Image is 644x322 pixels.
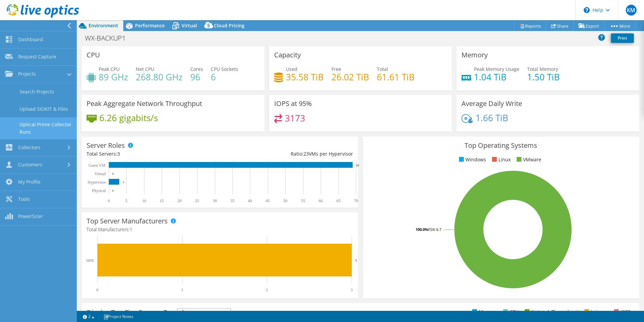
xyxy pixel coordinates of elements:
text: 65 [336,198,341,203]
span: Virtual [182,22,197,29]
li: Memory [471,308,497,316]
span: 23 [303,151,309,157]
span: 1 [130,226,132,233]
text: 69 [356,164,359,167]
text: 35 [230,198,234,203]
span: Peak CPU [99,66,120,72]
h3: Capacity [274,51,301,59]
li: VMware [515,156,541,163]
a: Reports [514,21,546,31]
h3: Average Daily Write [461,100,522,107]
span: Performance [135,22,165,29]
span: 3 [117,151,120,157]
text: HPE [86,258,94,263]
span: Total Memory [527,66,558,72]
li: CPU [502,308,519,316]
h1: WX-BACKUP1 [82,34,136,42]
li: Windows [457,156,486,163]
div: Ratio: VMs per Hypervisor [220,150,353,158]
text: 15 [160,198,164,203]
h4: 1.04 TiB [474,73,519,81]
text: 0 [96,288,98,292]
span: Peak Memory Usage [474,66,519,72]
a: More [604,21,636,31]
li: Network Throughput [523,308,578,316]
h4: 6.26 gigabits/s [99,114,158,122]
h4: 1.66 TiB [476,114,508,122]
h4: 96 [190,73,203,81]
a: Export [573,21,605,31]
text: 45 [266,198,270,203]
tspan: 100.0% [416,227,428,232]
h3: CPU [87,51,100,59]
a: Project Notes [99,312,138,321]
text: 40 [248,198,252,203]
span: KM [626,5,637,16]
span: IOPS [178,308,230,317]
text: Physical [92,188,106,193]
span: Used [286,66,297,72]
span: CPU Sockets [211,66,238,72]
text: Virtual [95,171,106,176]
text: 3 [351,288,353,292]
text: 2 [266,288,268,292]
text: 1 [181,288,183,292]
span: Net CPU [136,66,154,72]
h4: 1.50 TiB [527,73,560,81]
li: Latency [583,308,608,316]
text: 0 [108,198,110,203]
span: Total [377,66,388,72]
h3: IOPS at 95% [274,100,312,107]
text: 3 [355,258,357,262]
text: 55 [301,198,305,203]
h4: 35.58 TiB [286,73,324,81]
span: Free [331,66,341,72]
h3: Memory [461,51,488,59]
h4: Total Manufacturers: [87,226,353,233]
h3: Top Operating Systems [368,142,634,149]
h4: 89 GHz [99,73,128,81]
a: Print [611,33,634,43]
text: 5 [125,198,127,203]
div: Total Servers: [87,150,220,158]
h3: Top Server Manufacturers [87,217,168,225]
text: 20 [178,198,182,203]
h3: Server Roles [87,142,125,149]
h4: 6 [211,73,238,81]
a: Share [546,21,574,31]
h4: 26.02 TiB [331,73,369,81]
text: 60 [319,198,323,203]
text: 10 [142,198,146,203]
text: 50 [283,198,287,203]
a: 2 [78,312,99,321]
text: 0 [112,189,114,192]
h3: Peak Aggregate Network Throughput [87,100,202,107]
h4: 268.80 GHz [136,73,183,81]
h4: 3173 [285,114,305,122]
text: Guest VM [89,163,105,168]
li: IOPS [612,308,631,316]
span: Cloud Pricing [214,22,245,29]
svg: \n [584,7,590,13]
text: 0 [112,172,114,176]
span: Cores [190,66,203,72]
h4: 61.61 TiB [377,73,415,81]
text: 30 [213,198,217,203]
text: 25 [195,198,199,203]
text: 3 [123,181,124,184]
span: Environment [89,22,118,29]
text: Hypervisor [88,180,106,185]
li: Linux [490,156,511,163]
text: 70 [354,198,358,203]
tspan: ESXi 6.7 [428,227,441,232]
